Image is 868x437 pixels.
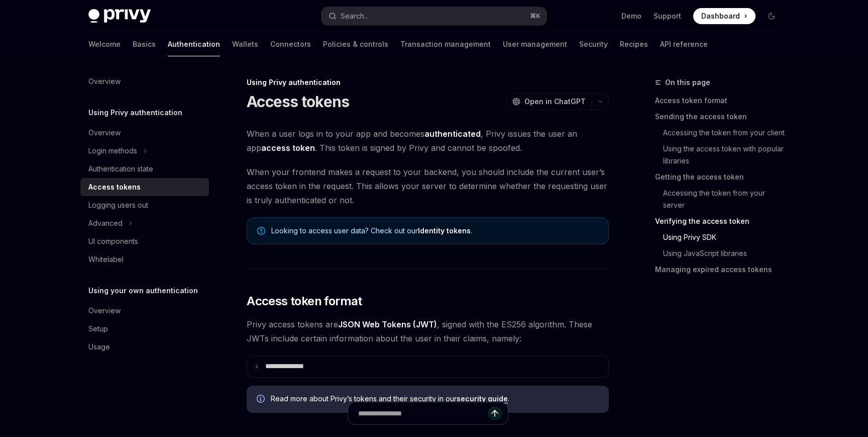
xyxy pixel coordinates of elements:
[247,293,362,309] span: Access token format
[663,125,788,141] a: Accessing the token from your client
[579,32,608,56] a: Security
[88,32,121,56] a: Welcome
[271,226,598,236] span: Looking to access user data? Check out our .
[168,32,220,56] a: Authentication
[506,93,592,110] button: Open in ChatGPT
[247,165,609,207] span: When your frontend makes a request to your backend, you should include the current user’s access ...
[88,341,110,353] div: Usage
[693,8,755,24] a: Dashboard
[418,226,471,235] a: Identity tokens
[270,32,311,56] a: Connectors
[247,93,349,111] h1: Access tokens
[261,143,315,153] strong: access token
[663,185,788,213] a: Accessing the token from your server
[701,11,740,21] span: Dashboard
[321,7,547,25] button: Search...⌘K
[80,250,209,269] a: Whitelabel
[80,196,209,214] a: Logging users out
[503,32,567,56] a: User management
[654,11,681,21] a: Support
[665,76,710,89] span: On this page
[133,32,156,56] a: Basics
[80,124,209,142] a: Overview
[88,217,123,229] div: Advanced
[88,107,182,119] h5: Using Privy authentication
[764,8,780,24] button: Toggle dark mode
[88,235,138,247] div: UI components
[655,261,788,278] a: Managing expired access tokens
[663,229,788,245] a: Using Privy SDK
[80,160,209,178] a: Authentication state
[247,77,609,88] div: Using Privy authentication
[88,305,121,317] div: Overview
[620,32,648,56] a: Recipes
[88,199,148,211] div: Logging users out
[663,141,788,169] a: Using the access token with popular libraries
[655,93,788,109] a: Access token format
[88,163,153,175] div: Authentication state
[247,317,609,345] span: Privy access tokens are , signed with the ES256 algorithm. These JWTs include certain information...
[257,227,265,235] svg: Note
[530,12,540,20] span: ⌘ K
[257,395,267,405] svg: Info
[88,323,108,335] div: Setup
[80,178,209,196] a: Access tokens
[457,394,508,403] a: security guide
[88,181,141,193] div: Access tokens
[338,319,437,330] a: JSON Web Tokens (JWT)
[88,75,121,88] div: Overview
[271,394,599,404] span: Read more about Privy’s tokens and their security in our .
[80,320,209,338] a: Setup
[488,406,502,420] button: Send message
[88,145,137,157] div: Login methods
[660,32,708,56] a: API reference
[424,129,481,139] strong: authenticated
[247,127,609,155] span: When a user logs in to your app and becomes , Privy issues the user an app . This token is signed...
[80,338,209,356] a: Usage
[80,72,209,91] a: Overview
[80,302,209,320] a: Overview
[88,253,124,266] div: Whitelabel
[88,127,121,139] div: Overview
[655,169,788,185] a: Getting the access token
[400,32,491,56] a: Transaction management
[232,32,258,56] a: Wallets
[663,245,788,261] a: Using JavaScript libraries
[323,32,388,56] a: Policies & controls
[80,232,209,250] a: UI components
[655,213,788,229] a: Verifying the access token
[621,11,641,21] a: Demo
[655,109,788,125] a: Sending the access token
[524,97,586,107] span: Open in ChatGPT
[88,285,198,297] h5: Using your own authentication
[341,10,369,22] div: Search...
[88,9,151,23] img: dark logo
